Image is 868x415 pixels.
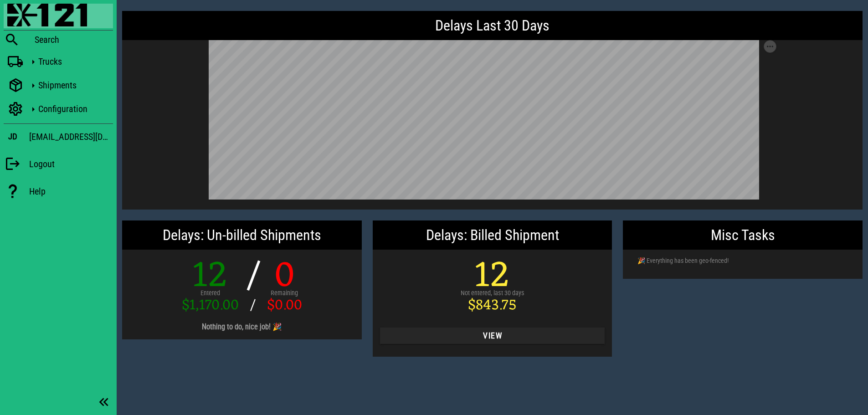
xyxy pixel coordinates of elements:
img: 87f0f0e.png [7,4,87,26]
div: Vega visualization [209,40,776,202]
div: Remaining [267,288,302,298]
div: Delays: Billed Shipment [373,220,612,250]
button: View [380,328,605,344]
div: [EMAIL_ADDRESS][DOMAIN_NAME] [29,129,113,144]
div: 12 [461,259,524,295]
div: Delays Last 30 Days [122,11,863,40]
span: View [387,331,598,340]
div: / [246,298,260,313]
div: $843.75 [461,298,524,313]
div: Search [35,34,113,45]
h3: JD [8,132,17,142]
a: Help [4,179,113,204]
div: Shipments [38,80,109,91]
div: Help [29,186,113,197]
h3: Nothing to do, nice job! 🎉 [202,322,282,332]
div: 0 [267,259,302,295]
div: $1,170.00 [182,298,239,313]
div: Misc Tasks [623,220,863,250]
div: Configuration [38,103,109,114]
div: Logout [29,159,113,169]
div: $0.00 [267,298,302,313]
a: Blackfly [4,4,113,28]
div: Delays: Un-billed Shipments [122,220,362,250]
div: / [246,259,260,295]
td: 🎉 Everything has been geo-fenced! [630,250,828,272]
div: Entered [182,288,239,298]
div: 12 [182,259,239,295]
div: Not entered, last 30 days [461,288,524,298]
div: Trucks [38,56,109,67]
